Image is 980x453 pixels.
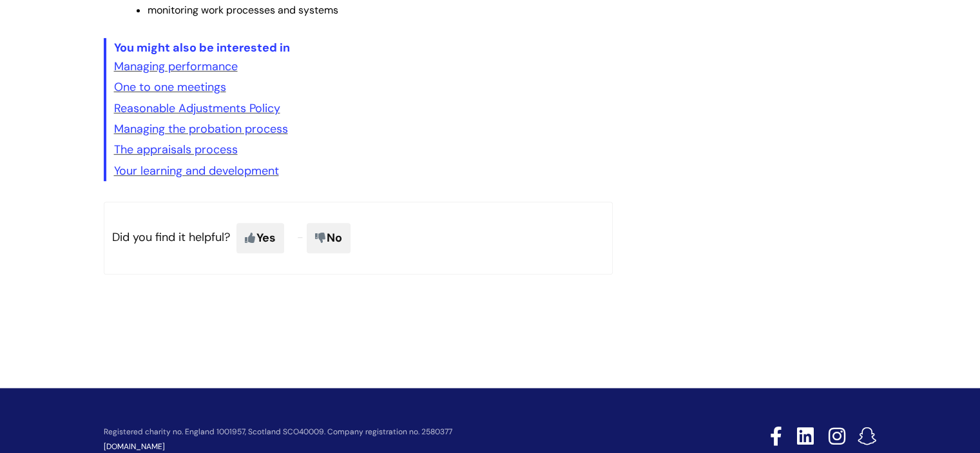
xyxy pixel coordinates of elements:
span: Yes [236,223,284,253]
a: [DOMAIN_NAME] [104,441,165,452]
span: monitoring work processes and systems [148,3,338,17]
p: Did you find it helpful? [104,202,613,274]
a: One to one meetings [114,79,226,95]
span: You might also be interested in [114,40,290,55]
p: Registered charity no. England 1001957, Scotland SCO40009. Company registration no. 2580377 [104,428,678,436]
span: No [307,223,351,253]
a: Reasonable Adjustments Policy [114,101,280,116]
a: Managing the probation process [114,121,288,137]
a: The appraisals process [114,142,238,157]
a: Managing performance [114,59,238,74]
a: Your learning and development [114,163,279,178]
